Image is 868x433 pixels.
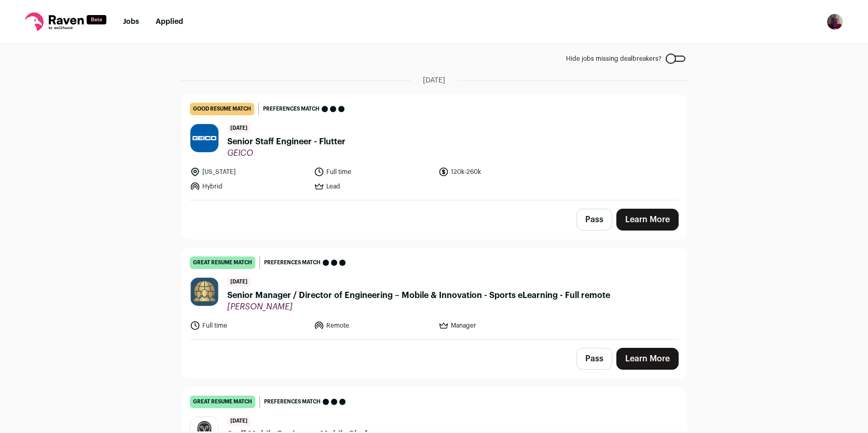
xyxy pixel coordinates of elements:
[438,320,557,331] li: Manager
[566,55,662,63] span: Hide jobs missing dealbreakers?
[190,396,255,408] div: great resume match
[227,416,251,426] span: [DATE]
[190,181,308,192] li: Hybrid
[227,124,251,133] span: [DATE]
[826,13,843,30] img: 186961-medium_jpg
[616,348,679,370] a: Learn More
[227,136,346,148] span: Senior Staff Engineer - Flutter
[227,289,610,302] span: Senior Manager / Director of Engineering – Mobile & Innovation - Sports eLearning - Full remote
[438,167,557,177] li: 120k-260k
[190,320,308,331] li: Full time
[190,278,218,306] img: bbfae4a33b40788c175c66890e6e8ad83c0c1b2eb58c3e4899f5691a2ac044c7.jpg
[227,277,251,287] span: [DATE]
[156,18,183,25] a: Applied
[423,75,445,86] span: [DATE]
[227,302,610,312] span: [PERSON_NAME]
[263,104,320,114] span: Preferences match
[190,256,255,269] div: great resume match
[182,248,687,339] a: great resume match Preferences match [DATE] Senior Manager / Director of Engineering – Mobile & I...
[314,181,432,192] li: Lead
[264,258,321,268] span: Preferences match
[826,13,843,30] button: Open dropdown
[182,94,687,200] a: good resume match Preferences match [DATE] Senior Staff Engineer - Flutter GEICO [US_STATE] Full ...
[190,124,218,152] img: 58da5fe15ec08c86abc5c8fb1424a25c13b7d5ca55c837a70c380ea5d586a04d.jpg
[190,103,254,115] div: good resume match
[123,18,139,25] a: Jobs
[576,348,612,370] button: Pass
[576,209,612,231] button: Pass
[314,320,432,331] li: Remote
[190,167,308,177] li: [US_STATE]
[616,209,679,231] a: Learn More
[264,397,321,407] span: Preferences match
[227,148,346,158] span: GEICO
[314,167,432,177] li: Full time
